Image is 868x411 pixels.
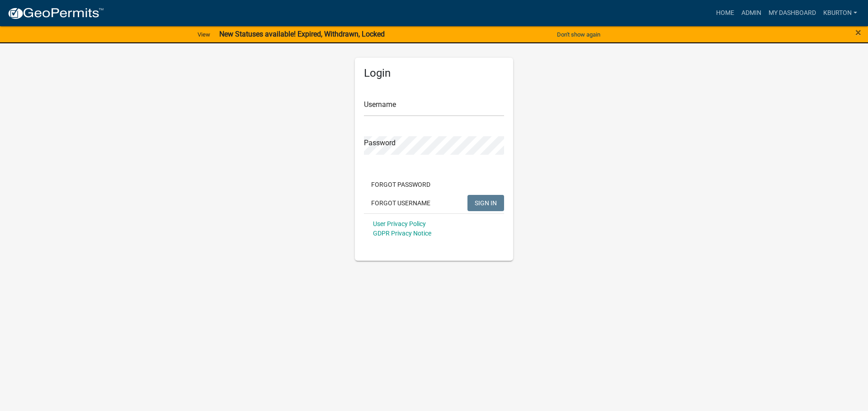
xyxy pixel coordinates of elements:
a: View [194,27,214,42]
span: SIGN IN [475,199,497,206]
h5: Login [364,67,504,80]
button: Forgot Username [364,195,438,211]
button: Forgot Password [364,176,438,193]
strong: New Statuses available! Expired, Withdrawn, Locked [219,30,385,38]
a: kburton [820,5,861,22]
a: GDPR Privacy Notice [373,230,431,237]
a: My Dashboard [765,5,820,22]
button: Close [855,27,861,38]
button: Don't show again [553,27,604,42]
a: Admin [738,5,765,22]
button: SIGN IN [467,195,504,211]
span: × [855,26,861,39]
a: User Privacy Policy [373,220,426,227]
a: Home [712,5,738,22]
